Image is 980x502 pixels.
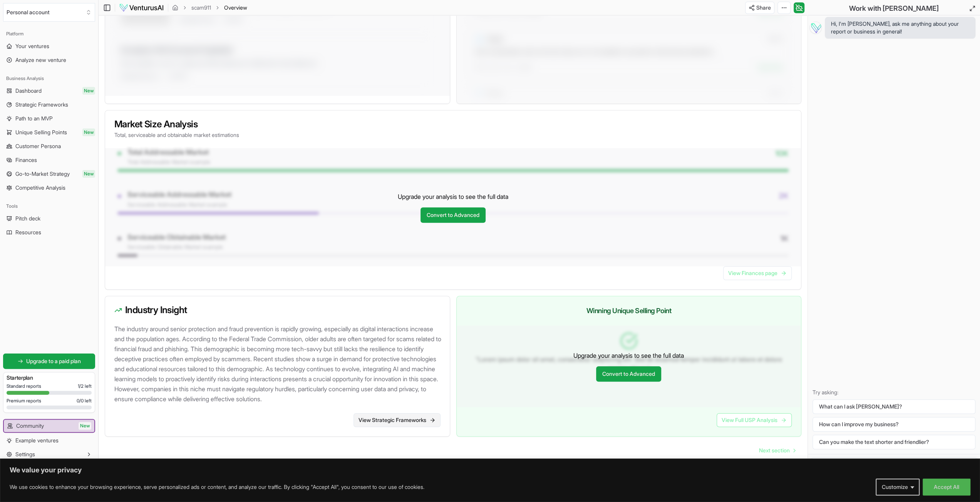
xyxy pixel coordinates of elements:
[717,413,792,427] a: View Full USP Analysis
[10,482,424,492] p: We use cookies to enhance your browsing experience, serve personalized ads or content, and analyz...
[79,422,91,430] span: New
[3,112,95,125] a: Path to an MVP
[3,3,95,22] button: Select an organization
[596,366,661,382] a: Convert to Advanced
[4,420,94,432] a: CommunityNew
[723,266,792,280] a: View Finances page
[812,435,975,449] button: Can you make the text shorter and friendlier?
[753,443,801,458] nav: pagination
[812,399,975,414] button: What can I ask [PERSON_NAME]?
[82,87,95,95] span: New
[15,228,41,236] span: Resources
[7,398,41,404] span: Premium reports
[809,22,822,34] img: Vera
[15,450,35,458] span: Settings
[114,131,792,139] p: Total, serviceable and obtainable market estimations
[3,54,95,66] a: Analyze new venture
[812,389,975,396] p: Try asking:
[15,437,59,444] span: Example ventures
[10,465,970,475] p: We value your privacy
[15,115,53,122] span: Path to an MVP
[119,3,164,12] img: logo
[812,417,975,432] button: How can I improve my business?
[15,128,67,136] span: Unique Selling Points
[3,98,95,111] a: Strategic Frameworks
[420,207,486,223] a: Convert to Advanced
[114,324,444,404] p: The industry around senior protection and fraud prevention is rapidly growing, especially as digi...
[82,128,95,136] span: New
[745,2,774,14] button: Share
[15,42,49,50] span: Your ventures
[15,215,40,222] span: Pitch deck
[82,170,95,178] span: New
[923,479,970,495] button: Accept All
[3,354,95,369] a: Upgrade to a paid plan
[114,120,792,129] h3: Market Size Analysis
[3,434,95,447] a: Example ventures
[3,226,95,238] a: Resources
[16,422,44,430] span: Community
[15,87,42,95] span: Dashboard
[3,28,95,40] div: Platform
[15,142,61,150] span: Customer Persona
[756,4,771,12] span: Share
[77,398,92,404] span: 0 / 0 left
[3,182,95,194] a: Competitive Analysis
[15,101,68,108] span: Strategic Frameworks
[7,374,92,382] h3: Starter plan
[759,447,790,454] span: Next section
[3,126,95,138] a: Unique Selling PointsNew
[26,357,81,365] span: Upgrade to a paid plan
[15,170,70,178] span: Go-to-Market Strategy
[191,4,211,12] a: scam911
[466,305,792,316] h3: Winning Unique Selling Point
[398,192,508,201] p: Upgrade your analysis to see the full data
[3,168,95,180] a: Go-to-Market StrategyNew
[831,20,969,35] span: Hi, I'm [PERSON_NAME], ask me anything about your report or business in general!
[78,383,92,389] span: 1 / 2 left
[353,413,441,427] a: View Strategic Frameworks
[3,448,95,460] button: Settings
[7,383,41,389] span: Standard reports
[114,305,441,315] h3: Industry Insight
[15,156,37,164] span: Finances
[3,200,95,212] div: Tools
[849,3,939,14] h2: Work with [PERSON_NAME]
[573,351,684,360] p: Upgrade your analysis to see the full data
[3,154,95,166] a: Finances
[15,56,66,64] span: Analyze new venture
[3,140,95,152] a: Customer Persona
[3,85,95,97] a: DashboardNew
[3,40,95,52] a: Your ventures
[3,212,95,225] a: Pitch deck
[876,479,920,495] button: Customize
[224,4,247,12] span: Overview
[15,184,65,192] span: Competitive Analysis
[753,443,801,458] a: Go to next page
[3,72,95,85] div: Business Analysis
[172,4,247,12] nav: breadcrumb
